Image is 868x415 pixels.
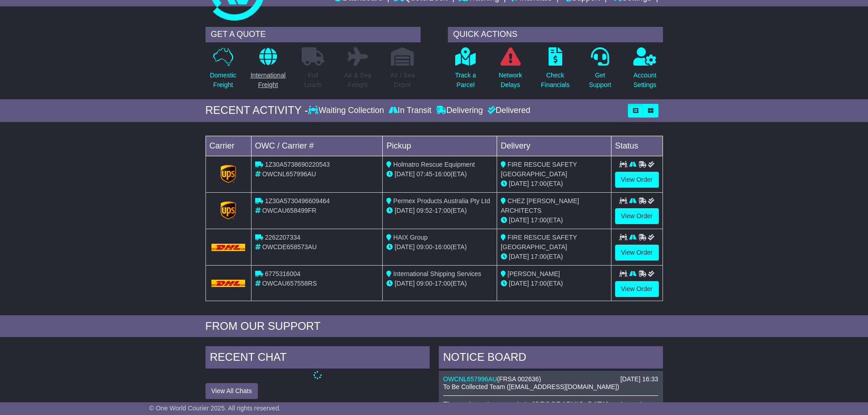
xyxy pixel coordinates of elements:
[265,270,300,277] span: 6775316004
[221,201,236,220] img: GetCarrierServiceLogo
[615,245,659,261] a: View Order
[615,172,659,188] a: View Order
[251,71,286,90] p: International Freight
[501,161,577,178] span: FIRE RESCUE SAFETY [GEOGRAPHIC_DATA]
[633,47,657,95] a: AccountSettings
[262,280,317,287] span: OWCAU657558RS
[531,280,547,287] span: 17:00
[448,27,663,42] div: QUICK ACTIONS
[501,234,577,251] span: FIRE RESCUE SAFETY [GEOGRAPHIC_DATA]
[221,165,236,183] img: GetCarrierServiceLogo
[615,208,659,224] a: View Order
[455,47,477,95] a: Track aParcel
[435,170,451,178] span: 16:00
[211,280,246,287] img: DHL.png
[205,27,421,42] div: GET A QUOTE
[443,375,658,383] div: ( )
[416,170,432,178] span: 07:45
[531,216,547,224] span: 17:00
[395,280,415,287] span: [DATE]
[541,71,570,90] p: Check Financials
[435,243,451,251] span: 16:00
[386,206,493,215] div: - (ETA)
[390,71,415,90] p: Air / Sea Depot
[308,106,386,116] div: Waiting Collection
[497,136,611,156] td: Delivery
[386,242,493,252] div: - (ETA)
[209,47,236,95] a: DomesticFreight
[205,104,308,117] div: RECENT ACTIVITY -
[501,279,607,288] div: (ETA)
[611,136,663,156] td: Status
[262,243,317,251] span: OWCDE658573AU
[509,280,529,287] span: [DATE]
[205,383,258,399] button: View All Chats
[393,161,475,168] span: Holmatro Rescue Equipment
[633,71,657,90] p: Account Settings
[439,346,663,371] div: NOTICE BOARD
[620,375,658,383] div: [DATE] 16:33
[395,207,415,214] span: [DATE]
[302,71,324,90] p: Full Loads
[393,197,490,205] span: Permex Products Australia Pty Ltd
[383,136,497,156] td: Pickup
[455,71,476,90] p: Track a Parcel
[262,170,316,178] span: OWCNL657996AU
[262,207,316,214] span: OWCAU658499FR
[435,207,451,214] span: 17:00
[265,161,329,168] span: 1Z30A5738690220543
[501,215,607,225] div: (ETA)
[265,234,300,241] span: 2262207334
[615,281,659,297] a: View Order
[498,47,522,95] a: NetworkDelays
[501,197,579,214] span: CHEZ [PERSON_NAME] ARCHITECTS
[434,106,485,116] div: Delivering
[508,270,560,277] span: [PERSON_NAME]
[395,243,415,251] span: [DATE]
[416,280,432,287] span: 09:00
[540,47,570,95] a: CheckFinancials
[531,180,547,187] span: 17:00
[531,253,547,260] span: 17:00
[205,320,663,333] div: FROM OUR SUPPORT
[509,216,529,224] span: [DATE]
[386,169,493,179] div: - (ETA)
[435,280,451,287] span: 17:00
[393,234,427,241] span: HAIX Group
[588,47,611,95] a: GetSupport
[485,106,530,116] div: Delivered
[499,375,539,383] span: FRSA 002636
[395,170,415,178] span: [DATE]
[386,279,493,288] div: - (ETA)
[211,244,246,251] img: DHL.png
[250,47,286,95] a: InternationalFreight
[589,71,611,90] p: Get Support
[498,71,522,90] p: Network Delays
[509,180,529,187] span: [DATE]
[443,375,497,383] a: OWCNL657996AU
[251,136,383,156] td: OWC / Carrier #
[443,383,619,390] span: To Be Collected Team ([EMAIL_ADDRESS][DOMAIN_NAME])
[416,207,432,214] span: 09:52
[205,346,430,371] div: RECENT CHAT
[509,253,529,260] span: [DATE]
[210,71,236,90] p: Domestic Freight
[416,243,432,251] span: 09:00
[344,71,371,90] p: Air & Sea Freight
[386,106,434,116] div: In Transit
[205,136,251,156] td: Carrier
[265,197,329,205] span: 1Z30A5730496609464
[393,270,481,277] span: International Shipping Services
[501,179,607,189] div: (ETA)
[501,252,607,261] div: (ETA)
[149,405,281,412] span: © One World Courier 2025. All rights reserved.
